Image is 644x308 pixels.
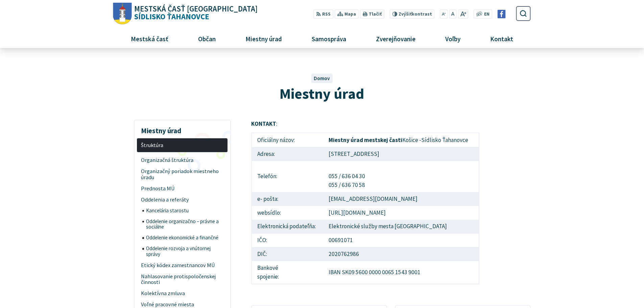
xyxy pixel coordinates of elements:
[329,181,365,189] a: 055 / 636 70 58
[323,192,479,206] td: [EMAIL_ADDRESS][DOMAIN_NAME]
[141,271,224,288] span: Nahlasovanie protispoločenskej činnosti
[252,133,323,147] td: Oficiálny názov:
[141,166,224,183] span: Organizačný poriadok miestneho úradu
[323,206,479,220] td: [URL][DOMAIN_NAME]
[137,166,228,183] a: Organizačný poriadok miestneho úradu
[141,260,224,271] span: Etický kódex zamestnancov MÚ
[137,194,228,205] a: Oddelenia a referáty
[186,29,228,48] a: Občan
[137,155,228,166] a: Organizačná štruktúra
[329,222,447,230] a: Elektronické služby mesta [GEOGRAPHIC_DATA]
[364,29,428,48] a: Zverejňovanie
[137,271,228,288] a: Nahlasovanie protispoločenskej činnosti
[323,147,479,161] td: [STREET_ADDRESS]
[146,233,224,243] span: Oddelenie ekonomické a finančné
[252,261,323,284] td: Bankové spojenie:
[300,29,359,48] a: Samospráva
[395,268,421,276] a: 1543 9001
[313,9,333,19] a: RSS
[389,9,434,19] button: Zvýšiťkontrast
[323,261,479,284] td: IBAN SK
[137,122,228,136] h3: Miestny úrad
[314,75,330,81] a: Domov
[252,247,323,261] td: DIČ:
[142,243,228,260] a: Oddelenie rozvoja a vnútornej správy
[142,205,228,216] a: Kancelária starostu
[251,120,276,127] strong: KONTAKT
[373,29,418,48] span: Zverejňovanie
[142,216,228,233] a: Oddelenie organizačno – právne a sociálne
[141,183,224,194] span: Prednosta MÚ
[399,11,412,17] span: Zvýšiť
[449,9,456,19] button: Nastaviť pôvodnú veľkosť písma
[243,29,284,48] span: Miestny úrad
[141,140,224,151] span: Štruktúra
[146,216,224,233] span: Oddelenie organizačno – právne a sociálne
[360,9,384,19] button: Tlačiť
[137,183,228,194] a: Prednosta MÚ
[118,29,181,48] a: Mestská časť
[497,10,506,18] img: Prejsť na Facebook stránku
[141,194,224,205] span: Oddelenia a referáty
[329,236,353,244] a: 00691071
[309,29,349,48] span: Samospráva
[329,136,402,144] strong: Miestny úrad mestskej časti
[433,29,473,48] a: Voľby
[349,268,394,276] a: 09 5600 0000 0065
[141,288,224,299] span: Kolektívna zmluva
[322,11,331,18] span: RSS
[195,29,218,48] span: Občan
[146,205,224,216] span: Kancelária starostu
[335,9,359,19] a: Mapa
[484,11,490,18] span: EN
[146,243,224,260] span: Oddelenie rozvoja a vnútornej správy
[132,5,258,21] span: Sídlisko Ťahanovce
[233,29,294,48] a: Miestny úrad
[482,11,492,18] a: EN
[252,234,323,247] td: IČO:
[252,192,323,206] td: e- pošta:
[252,206,323,220] td: websídlo:
[137,260,228,271] a: Etický kódex zamestnancov MÚ
[399,11,432,17] span: kontrast
[329,172,365,180] a: 055 / 636 04 30
[137,288,228,299] a: Kolektívna zmluva
[113,3,132,25] img: Prejsť na domovskú stránku
[128,29,171,48] span: Mestská časť
[488,29,516,48] span: Kontakt
[369,11,382,17] span: Tlačiť
[252,161,323,192] td: Telefón:
[141,155,224,166] span: Organizačná štruktúra
[443,29,463,48] span: Voľby
[458,9,468,19] button: Zväčšiť veľkosť písma
[478,29,526,48] a: Kontakt
[134,5,258,13] span: Mestská časť [GEOGRAPHIC_DATA]
[137,138,228,152] a: Štruktúra
[252,147,323,161] td: Adresa:
[251,120,479,128] p: :
[323,133,479,147] td: Košice -Sídlisko Ťahanovce
[329,250,359,258] a: 2020762986
[113,3,258,25] a: Logo Sídlisko Ťahanovce, prejsť na domovskú stránku.
[344,11,356,18] span: Mapa
[252,220,323,234] td: Elektronická podateľňa:
[142,233,228,243] a: Oddelenie ekonomické a finančné
[440,9,448,19] button: Zmenšiť veľkosť písma
[280,84,364,103] span: Miestny úrad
